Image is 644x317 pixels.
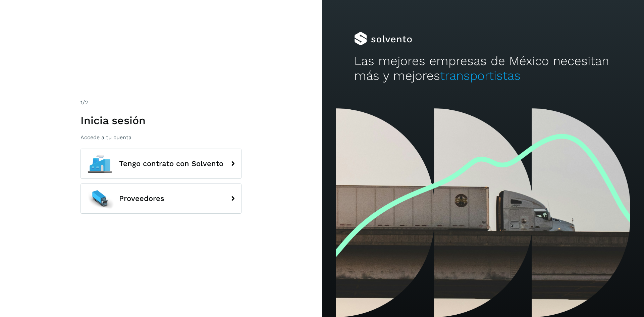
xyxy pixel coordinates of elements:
[80,99,241,107] div: /2
[80,114,241,127] h1: Inicia sesión
[80,99,83,106] span: 1
[119,160,223,168] span: Tengo contrato con Solvento
[119,195,164,203] span: Proveedores
[80,183,241,214] button: Proveedores
[80,134,241,141] p: Accede a tu cuenta
[354,54,612,84] h2: Las mejores empresas de México necesitan más y mejores
[80,149,241,179] button: Tengo contrato con Solvento
[440,68,521,83] span: transportistas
